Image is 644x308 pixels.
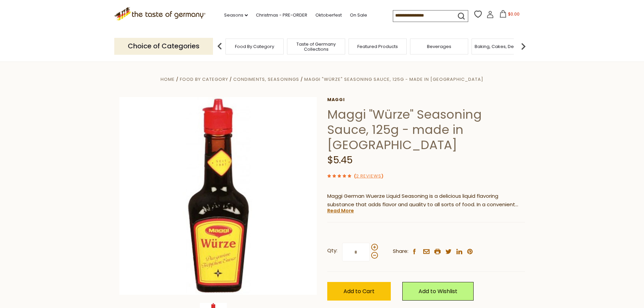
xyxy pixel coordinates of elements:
[327,192,525,209] p: Maggi German Wuerze Liquid Seasoning is a delicious liquid flavoring substance that adds flavor a...
[119,97,317,295] img: Maggi Wuerze Liquid Seasoning (imported from Germany)
[327,107,525,152] h1: Maggi "Würze" Seasoning Sauce, 125g - made in [GEOGRAPHIC_DATA]
[315,11,342,19] a: Oktoberfest
[354,173,383,179] span: ( )
[327,153,353,167] span: $5.45
[402,282,474,301] a: Add to Wishlist
[356,173,381,180] a: 2 Reviews
[161,76,175,82] a: Home
[350,11,367,19] a: On Sale
[327,246,337,255] strong: Qty:
[357,44,398,49] a: Featured Products
[427,44,451,49] a: Beverages
[495,10,524,20] button: $0.00
[289,42,343,52] a: Taste of Germany Collections
[343,287,375,295] span: Add to Cart
[256,11,307,19] a: Christmas - PRE-ORDER
[235,44,274,49] a: Food By Category
[393,247,408,256] span: Share:
[213,40,226,53] img: previous arrow
[327,207,354,214] a: Read More
[233,76,299,82] a: Condiments, Seasonings
[327,97,525,102] a: Maggi
[327,282,391,301] button: Add to Cart
[517,40,530,53] img: next arrow
[475,44,527,49] a: Baking, Cakes, Desserts
[180,76,228,82] a: Food By Category
[304,76,483,82] a: Maggi "Würze" Seasoning Sauce, 125g - made in [GEOGRAPHIC_DATA]
[224,11,248,19] a: Seasons
[114,38,213,54] p: Choice of Categories
[342,243,370,261] input: Qty:
[508,11,520,17] span: $0.00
